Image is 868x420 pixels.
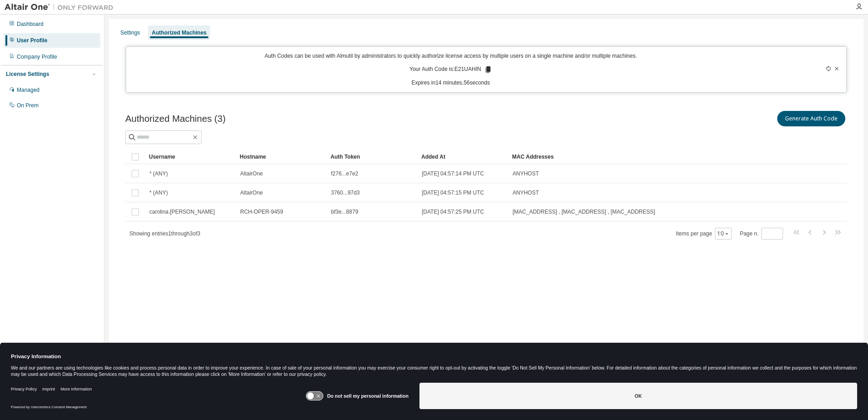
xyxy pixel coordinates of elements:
[152,29,207,36] div: Authorized Machines
[513,189,539,196] span: ANYHOST
[132,52,770,60] p: Auth Codes can be used with Almutil by administrators to quickly authorize license access by mult...
[330,150,414,164] div: Auth Token
[149,189,168,196] span: * (ANY)
[331,208,358,215] span: bf3e...8879
[132,79,770,87] p: Expires in 14 minutes, 56 seconds
[422,170,484,177] span: [DATE] 04:57:14 PM UTC
[17,37,47,44] div: User Profile
[422,208,484,215] span: [DATE] 04:57:25 PM UTC
[17,86,39,94] div: Managed
[513,208,655,215] span: [MAC_ADDRESS] , [MAC_ADDRESS] , [MAC_ADDRESS]
[331,189,360,196] span: 3760...97d3
[331,170,358,177] span: f276...e7e2
[17,20,44,28] div: Dashboard
[149,150,232,164] div: Username
[676,228,732,240] span: Items per page
[5,3,118,12] img: Altair One
[17,102,39,109] div: On Prem
[120,29,140,36] div: Settings
[740,228,783,240] span: Page n.
[717,230,730,237] button: 10
[240,189,263,196] span: AltairOne
[422,189,484,196] span: [DATE] 04:57:15 PM UTC
[421,150,505,164] div: Added At
[409,65,492,74] p: Your Auth Code is: E21UAHIN
[125,114,226,124] span: Authorized Machines (3)
[240,150,323,164] div: Hostname
[149,170,168,177] span: * (ANY)
[6,70,49,78] div: License Settings
[240,170,263,177] span: AltairOne
[17,53,57,60] div: Company Profile
[240,208,283,215] span: RCH-OPER-9459
[149,208,215,215] span: carolina.[PERSON_NAME]
[777,111,845,126] button: Generate Auth Code
[512,150,752,164] div: MAC Addresses
[513,170,539,177] span: ANYHOST
[129,230,200,237] span: Showing entries 1 through 3 of 3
